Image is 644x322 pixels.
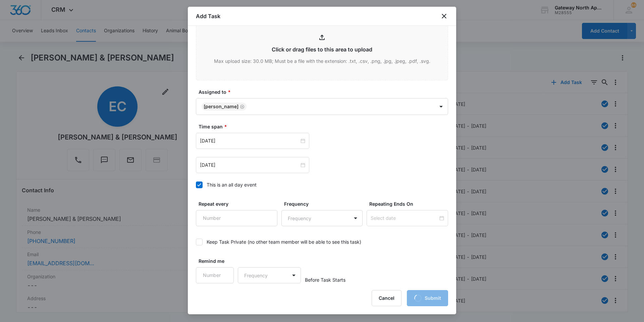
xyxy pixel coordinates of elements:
[200,137,299,145] input: Oct 7, 2025
[204,104,238,109] div: [PERSON_NAME]
[305,276,345,283] span: Before Task Starts
[199,123,451,130] label: Time span
[207,238,361,245] div: Keep Task Private (no other team member will be able to see this task)
[196,267,234,283] input: Number
[284,200,366,207] label: Frequency
[371,214,438,222] input: Select date
[199,200,280,207] label: Repeat every
[369,200,451,207] label: Repeating Ends On
[196,12,220,20] h1: Add Task
[238,104,245,109] div: Remove Derek Stellway
[196,210,277,226] input: Number
[200,161,299,169] input: Oct 8, 2025
[199,257,236,265] label: Remind me
[199,88,451,95] label: Assigned to
[372,290,401,306] button: Cancel
[440,12,448,20] button: close
[207,181,257,188] div: This is an all day event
